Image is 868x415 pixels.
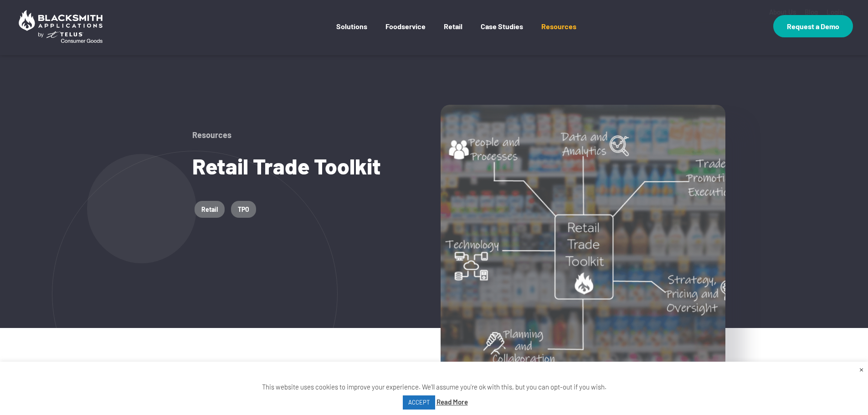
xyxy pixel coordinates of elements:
[859,364,863,374] a: Close the cookie bar
[441,105,725,389] img: header-image
[262,383,606,406] span: This website uses cookies to improve your experience. We'll assume you're ok with this, but you c...
[403,395,435,410] a: ACCEPT
[192,154,427,178] h1: Retail Trade Toolkit
[773,15,853,37] a: Request a Demo
[195,201,225,218] a: Retail
[385,22,426,44] a: Foodservice
[541,22,576,44] a: Resources
[15,6,106,46] img: Blacksmith Applications by TELUS Consumer Goods
[231,201,256,218] a: TPO
[437,396,468,408] a: Read More
[444,22,462,44] a: Retail
[192,130,231,140] a: Resources
[336,22,367,44] a: Solutions
[481,22,523,44] a: Case Studies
